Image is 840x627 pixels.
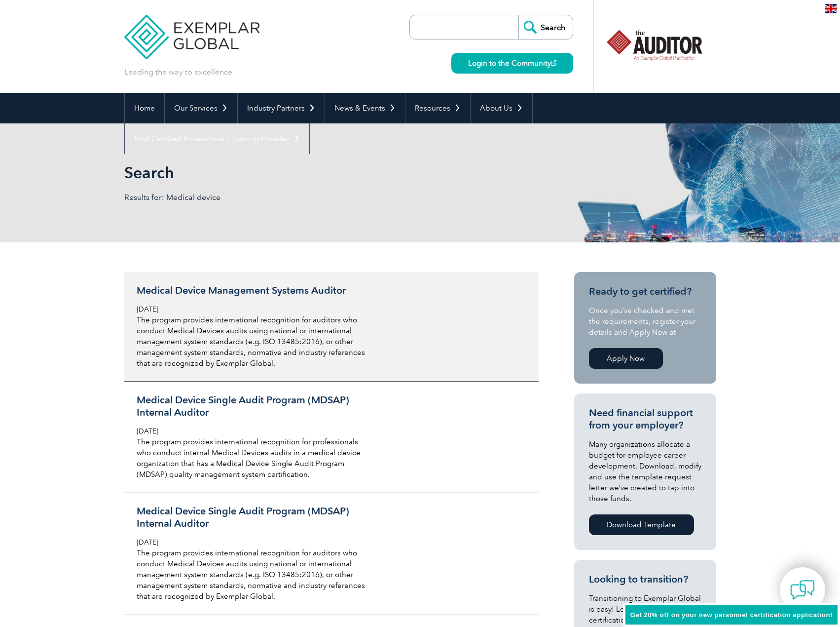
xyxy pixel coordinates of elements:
[405,93,470,123] a: Resources
[825,4,837,13] img: en
[137,314,370,369] p: The program provides international recognition for auditors who conduct Medical Devices audits us...
[589,407,701,431] h3: Need financial support from your employer?
[518,15,573,39] input: Search
[451,53,573,74] a: Login to the Community
[238,93,325,123] a: Industry Partners
[124,382,539,493] a: Medical Device Single Audit Program (MDSAP) Internal Auditor [DATE] The program provides internat...
[124,192,420,203] p: Results for: Medical device
[471,93,532,123] a: About Us
[589,305,701,338] p: Once you’ve checked and met the requirements, register your details and Apply Now at
[124,67,232,78] p: Leading the way to excellence
[165,93,237,123] a: Our Services
[589,514,694,535] a: Download Template
[325,93,405,123] a: News & Events
[125,93,164,123] a: Home
[589,439,701,504] p: Many organizations allocate a budget for employee career development. Download, modify and use th...
[137,548,370,602] p: The program provides international recognition for auditors who conduct Medical Devices audits us...
[124,163,503,182] h1: Search
[790,578,815,602] img: contact-chat.png
[589,285,701,298] h3: Ready to get certified?
[589,573,701,586] h3: Looking to transition?
[630,611,833,619] span: Get 20% off on your new personnel certification application!
[125,123,309,154] a: Find Certified Professional / Training Provider
[137,394,370,419] h3: Medical Device Single Audit Program (MDSAP) Internal Auditor
[551,60,556,66] img: open_square.png
[589,348,663,369] a: Apply Now
[124,272,539,382] a: Medical Device Management Systems Auditor [DATE] The program provides international recognition f...
[137,305,158,313] span: [DATE]
[137,505,370,530] h3: Medical Device Single Audit Program (MDSAP) Internal Auditor
[137,436,370,480] p: The program provides international recognition for professionals who conduct internal Medical Dev...
[137,538,158,547] span: [DATE]
[137,284,370,297] h3: Medical Device Management Systems Auditor
[124,493,539,615] a: Medical Device Single Audit Program (MDSAP) Internal Auditor [DATE] The program provides internat...
[137,427,158,435] span: [DATE]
